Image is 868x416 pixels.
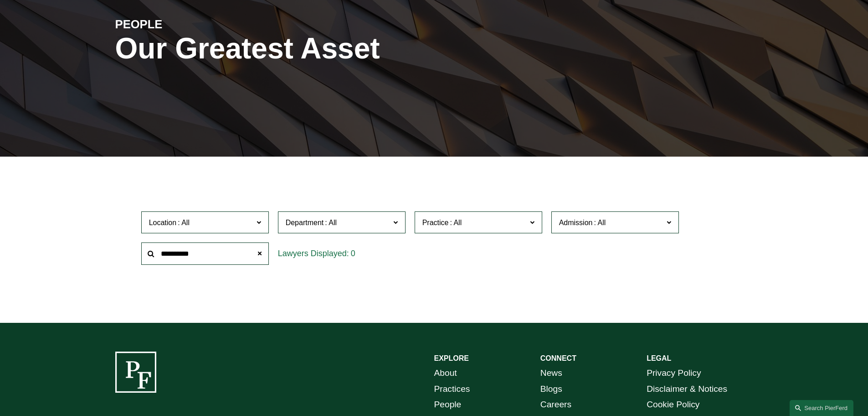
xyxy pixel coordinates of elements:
[647,354,671,362] strong: LEGAL
[149,219,177,226] span: Location
[647,365,701,381] a: Privacy Policy
[351,249,355,258] span: 0
[540,365,562,381] a: News
[647,381,727,397] a: Disclaimer & Notices
[434,381,470,397] a: Practices
[434,397,462,413] a: People
[115,17,275,32] h4: PEOPLE
[540,381,562,397] a: Blogs
[434,365,457,381] a: About
[286,219,324,226] span: Department
[540,354,576,362] strong: CONNECT
[540,397,571,413] a: Careers
[790,400,853,416] a: Search this site
[434,354,469,362] strong: EXPLORE
[647,397,699,413] a: Cookie Policy
[422,219,449,226] span: Practice
[559,219,593,226] span: Admission
[115,32,540,65] h1: Our Greatest Asset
